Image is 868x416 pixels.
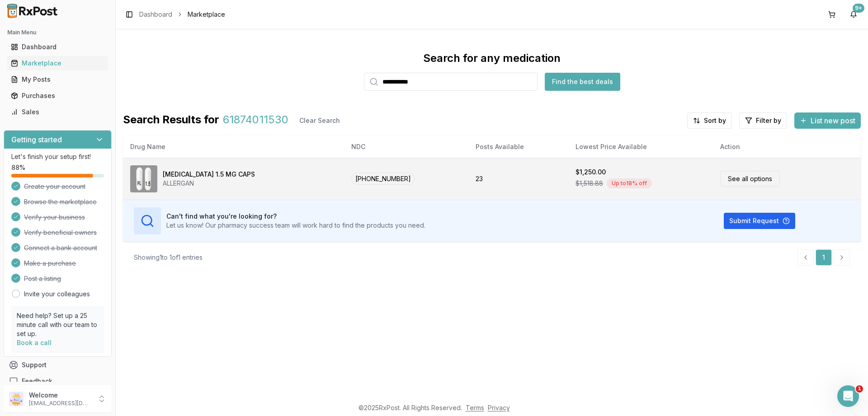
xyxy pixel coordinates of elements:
div: ALLERGAN [163,179,255,188]
td: 23 [468,158,568,200]
div: Dashboard [11,42,104,51]
img: User avatar [9,392,24,406]
a: Marketplace [7,55,108,71]
span: Sort by [704,116,726,125]
span: Search Results for [123,112,219,129]
span: Filter by [756,116,781,125]
th: Posts Available [468,136,568,158]
span: List new post [811,115,855,126]
p: Welcome [29,391,92,400]
h2: Main Menu [7,29,108,36]
span: Browse the marketplace [24,197,97,206]
span: [PHONE_NUMBER] [351,173,415,185]
button: 9+ [846,7,861,22]
div: [MEDICAL_DATA] 1.5 MG CAPS [163,170,255,179]
span: Verify beneficial owners [24,228,97,237]
a: Invite your colleagues [24,290,90,299]
button: Filter by [739,112,787,129]
img: Vraylar 1.5 MG CAPS [130,165,157,192]
div: Sales [11,108,104,117]
div: 9+ [853,4,864,13]
span: 88 % [11,163,25,172]
a: Dashboard [139,10,172,19]
button: Dashboard [4,40,112,54]
span: Connect a bank account [24,243,97,252]
a: Book a call [17,339,52,346]
a: Privacy [488,404,510,411]
th: Action [713,136,861,158]
iframe: Intercom live chat [837,385,859,407]
span: 61874011530 [223,112,288,129]
button: Feedback [4,373,112,389]
button: Sales [4,105,112,119]
nav: pagination [797,249,850,266]
div: $1,250.00 [576,168,606,177]
button: Clear Search [292,112,347,129]
button: My Posts [4,72,112,87]
div: My Posts [11,75,104,84]
button: List new post [794,112,861,129]
span: Feedback [22,377,52,386]
button: Marketplace [4,56,112,70]
p: [EMAIL_ADDRESS][DOMAIN_NAME] [29,400,92,407]
a: Sales [7,104,108,120]
button: Sort by [687,112,732,129]
a: 1 [816,249,832,266]
a: Dashboard [7,39,108,55]
img: RxPost Logo [4,4,61,18]
span: Create your account [24,182,85,191]
a: Terms [466,404,484,411]
th: Drug Name [123,136,344,158]
th: NDC [344,136,468,158]
h3: Getting started [11,134,62,145]
a: Purchases [7,88,108,104]
a: List new post [794,117,861,126]
p: Let's finish your setup first! [11,152,104,161]
span: 1 [856,385,863,393]
span: Marketplace [188,10,225,19]
a: See all options [720,171,780,187]
button: Submit Request [724,213,795,229]
button: Support [4,357,112,373]
p: Need help? Set up a 25 minute call with our team to set up. [17,311,99,338]
span: Make a purchase [24,259,76,268]
p: Let us know! Our pharmacy success team will work hard to find the products you need. [166,221,425,230]
nav: breadcrumb [139,10,225,19]
span: Verify your business [24,213,85,222]
div: Up to 18 % off [607,178,652,188]
div: Purchases [11,91,104,100]
span: Post a listing [24,274,61,283]
div: Showing 1 to 1 of 1 entries [134,253,203,262]
button: Find the best deals [545,73,620,91]
a: My Posts [7,71,108,88]
div: Marketplace [11,59,104,68]
div: Search for any medication [423,51,561,65]
h3: Can't find what you're looking for? [166,212,425,221]
span: $1,518.88 [576,179,603,188]
th: Lowest Price Available [568,136,712,158]
button: Purchases [4,89,112,103]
